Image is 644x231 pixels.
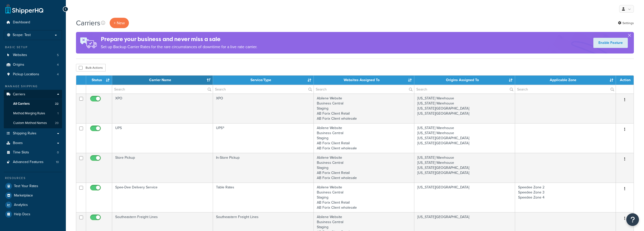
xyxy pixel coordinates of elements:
p: Set up Backup Carrier Rates for the rare circumstances of downtime for a live rate carrier. [101,43,257,50]
a: ShipperHQ Home [5,4,43,14]
td: Store Pickup [112,153,213,183]
span: Boxes [13,141,23,145]
li: Websites [4,50,62,60]
li: All Carriers [4,99,62,109]
a: Test Your Rates [4,182,62,191]
a: Settings [618,20,634,27]
td: Abilene Website Business Central Staging AB Forix Client Retail AB Forix Client wholesale [314,183,415,212]
span: Time Slots [13,150,29,155]
a: Boxes [4,138,62,148]
a: Advanced Features 10 [4,157,62,167]
td: XPO [213,94,314,123]
td: Table Rates [213,183,314,212]
th: Applicable Zone: activate to sort column ascending [515,76,616,85]
a: Marketplace [4,191,62,200]
span: Scope: Test [13,33,31,37]
h1: Carriers [76,18,100,28]
span: 20 [55,121,58,125]
span: 0 [57,150,59,155]
span: Marketplace [14,193,33,198]
th: Websites Assigned To: activate to sort column ascending [314,76,415,85]
td: [US_STATE] Warehouse [US_STATE] Warehouse [US_STATE][GEOGRAPHIC_DATA] [US_STATE][GEOGRAPHIC_DATA] [414,123,515,153]
input: Search [112,85,213,94]
span: Pickup Locations [13,72,39,77]
td: Speedee Zone 2 Speedee Zone 3 Speedee Zone 4 [515,183,616,212]
span: 5 [57,53,59,57]
img: ad-rules-rateshop-fe6ec290ccb7230408bd80ed9643f0289d75e0ffd9eb532fc0e269fcd187b520.png [76,32,101,54]
input: Search [314,85,414,94]
div: Resources [4,176,62,180]
a: Method Merging Rules 1 [4,109,62,118]
td: [US_STATE] Warehouse [US_STATE] Warehouse [US_STATE][GEOGRAPHIC_DATA] [US_STATE][GEOGRAPHIC_DATA] [414,94,515,123]
span: 10 [56,160,59,164]
input: Search [515,85,616,94]
th: Service/Type: activate to sort column ascending [213,76,314,85]
button: + New [110,18,129,28]
span: Analytics [14,203,28,207]
span: All Carriers [13,102,30,106]
span: Advanced Features [13,160,44,164]
a: Shipping Rules [4,129,62,138]
div: Basic Setup [4,45,62,49]
td: In-Store Pickup [213,153,314,183]
li: Origins [4,60,62,69]
a: Dashboard [4,18,62,27]
input: Search [414,85,515,94]
span: Dashboard [13,20,30,25]
a: All Carriers 22 [4,99,62,109]
li: Pickup Locations [4,70,62,79]
span: Test Your Rates [14,184,38,188]
td: Abilene Website Business Central Staging AB Forix Client Retail AB Forix Client wholesale [314,123,415,153]
th: Origins Assigned To: activate to sort column ascending [414,76,515,85]
span: Carriers [13,92,25,97]
span: Method Merging Rules [13,111,45,116]
a: Carriers [4,90,62,99]
td: Abilene Website Business Central Staging AB Forix Client Retail AB Forix Client wholesale [314,153,415,183]
a: Help Docs [4,210,62,219]
li: Method Merging Rules [4,109,62,118]
td: Abilene Website Business Central Staging AB Forix Client Retail AB Forix Client wholesale [314,94,415,123]
span: 1 [57,111,58,116]
span: 4 [57,72,59,77]
button: Open Resource Center [626,213,639,226]
td: UPS® [213,123,314,153]
span: Custom Method Names [13,121,47,125]
button: Bulk Actions [76,64,106,72]
a: Origins 4 [4,60,62,69]
th: Action [616,76,634,85]
a: Custom Method Names 20 [4,118,62,128]
li: Time Slots [4,148,62,157]
td: UPS [112,123,213,153]
span: Origins [13,63,24,67]
a: Enable Feature [593,38,628,48]
li: Custom Method Names [4,118,62,128]
a: Time Slots 0 [4,148,62,157]
li: Advanced Features [4,157,62,167]
td: Spee-Dee Delivery Service [112,183,213,212]
a: Pickup Locations 4 [4,70,62,79]
td: [US_STATE] Warehouse [US_STATE] Warehouse [US_STATE][GEOGRAPHIC_DATA] [US_STATE][GEOGRAPHIC_DATA] [414,153,515,183]
li: Carriers [4,90,62,128]
h4: Prepare your business and never miss a sale [101,35,257,43]
a: Analytics [4,200,62,209]
div: Manage Shipping [4,84,62,88]
th: Status: activate to sort column ascending [86,76,112,85]
span: Shipping Rules [13,131,36,136]
span: Help Docs [14,212,30,217]
td: [US_STATE][GEOGRAPHIC_DATA] [414,183,515,212]
td: XPO [112,94,213,123]
a: Websites 5 [4,50,62,60]
span: 22 [55,102,58,106]
th: Carrier Name: activate to sort column ascending [112,76,213,85]
span: Websites [13,53,27,57]
span: 4 [57,63,59,67]
input: Search [213,85,314,94]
